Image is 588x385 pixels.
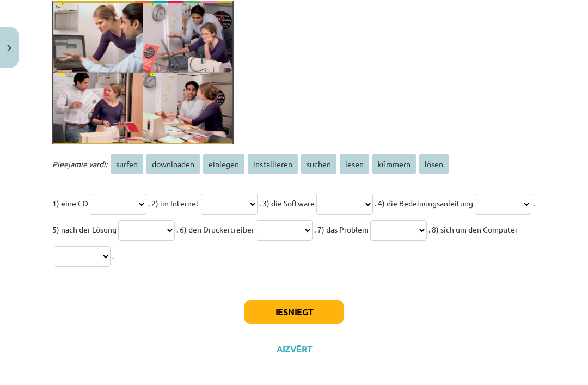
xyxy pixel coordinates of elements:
span: 1) eine CD [52,198,88,208]
span: . 2) im Internet [148,198,199,208]
span: einlegen [203,154,244,174]
span: lösen [419,154,449,174]
button: Iesniegt [244,300,344,324]
span: suchen [301,154,336,174]
span: kümmern [372,154,416,174]
span: . 4) die Bedeinungsanleitung [375,198,473,208]
span: . [112,250,114,260]
span: downloaden [146,154,200,174]
span: . 7) das Problem [314,224,369,234]
span: . 6) den Druckertreiber [176,224,254,234]
img: icon-close-lesson-0947bae3869378f0d4975bcd49f059093ad1ed9edebbc8119c70593378902aed.svg [7,45,11,52]
span: installieren [248,154,298,174]
span: lesen [340,154,369,174]
span: surfen [111,154,143,174]
span: . 5) nach der Lösung [52,198,535,234]
span: . 3) die Software [259,198,315,208]
button: Aizvērt [273,344,315,355]
span: Pieejamie vārdi: [52,159,107,169]
span: . 8) sich um den Computer [428,224,518,234]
